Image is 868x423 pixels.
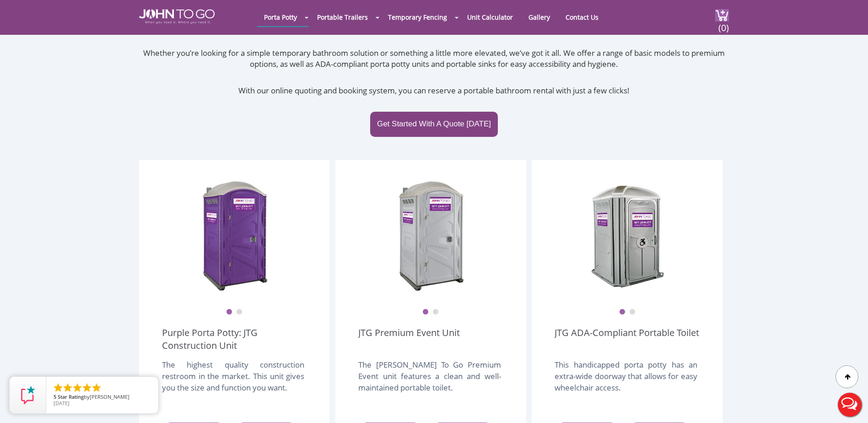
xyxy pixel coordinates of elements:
[53,382,64,393] li: 
[555,326,699,352] a: JTG ADA-Compliant Portable Toilet
[72,382,83,393] li: 
[139,85,729,96] p: With our online quoting and booking system, you can reserve a portable bathroom rental with just ...
[81,382,92,393] li: 
[139,9,215,24] img: JOHN to go
[310,8,375,26] a: Portable Trailers
[432,309,439,315] button: 2 of 2
[54,400,70,407] span: [DATE]
[91,382,102,393] li: 
[522,8,557,26] a: Gallery
[715,9,729,22] img: cart a
[226,309,232,315] button: 1 of 2
[559,8,605,26] a: Contact Us
[162,359,304,403] div: The highest quality construction restroom in the market. This unit gives you the size and functio...
[58,393,84,400] span: Star Rating
[54,393,56,400] span: 5
[381,8,454,26] a: Temporary Fencing
[460,8,520,26] a: Unit Calculator
[555,359,697,403] div: This handicapped porta potty has an extra-wide doorway that allows for easy wheelchair access.
[591,178,664,293] img: ADA Handicapped Accessible Unit
[257,8,304,26] a: Porta Potty
[358,326,460,352] a: JTG Premium Event Unit
[370,112,498,136] a: Get Started With A Quote [DATE]
[54,394,151,401] span: by
[422,309,429,315] button: 1 of 2
[162,326,307,352] a: Purple Porta Potty: JTG Construction Unit
[139,48,729,70] p: Whether you’re looking for a simple temporary bathroom solution or something a little more elevat...
[62,382,73,393] li: 
[629,309,636,315] button: 2 of 2
[831,386,868,423] button: Live Chat
[619,309,625,315] button: 1 of 2
[358,359,501,403] div: The [PERSON_NAME] To Go Premium Event unit features a clean and well-maintained portable toilet.
[718,14,729,34] span: (0)
[19,386,37,404] img: Review Rating
[90,393,129,400] span: [PERSON_NAME]
[236,309,243,315] button: 2 of 2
